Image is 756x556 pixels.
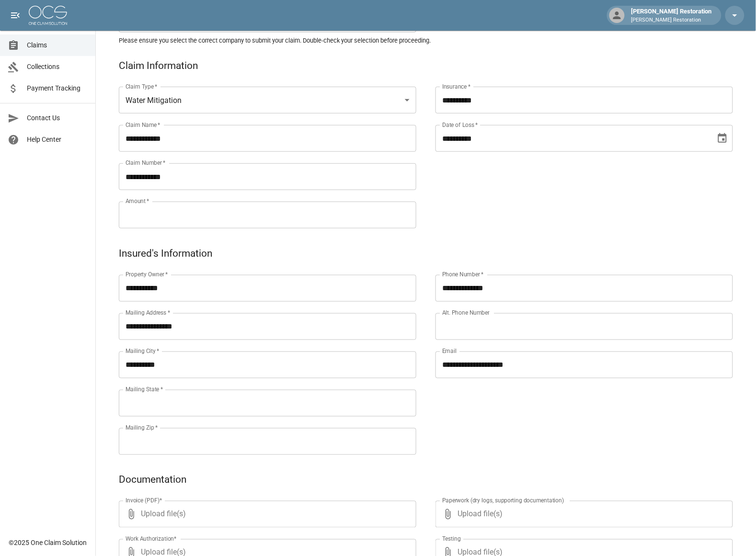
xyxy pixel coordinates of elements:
[631,16,712,24] p: [PERSON_NAME] Restoration
[126,82,158,91] label: Claim Type
[126,159,165,167] label: Claim Number
[126,424,158,432] label: Mailing Zip
[458,501,707,528] span: Upload file(s)
[628,7,716,24] div: [PERSON_NAME] Restoration
[27,40,88,50] span: Claims
[126,347,160,355] label: Mailing City
[442,535,461,543] label: Testing
[126,197,149,205] label: Amount
[713,129,732,148] button: Choose date, selected date is Oct 2, 2025
[27,62,88,72] span: Collections
[126,497,162,505] label: Invoice (PDF)*
[27,135,88,145] span: Help Center
[442,497,564,505] label: Paperwork (dry logs, supporting documentation)
[141,501,390,528] span: Upload file(s)
[126,271,168,279] label: Property Owner
[119,36,733,45] h5: Please ensure you select the correct company to submit your claim. Double-check your selection be...
[27,83,88,93] span: Payment Tracking
[442,82,470,91] label: Insurance
[9,538,87,548] div: © 2025 One Claim Solution
[126,309,170,317] label: Mailing Address
[442,309,490,317] label: Alt. Phone Number
[442,347,457,355] label: Email
[442,271,483,279] label: Phone Number
[27,113,88,123] span: Contact Us
[442,121,478,129] label: Date of Loss
[126,535,177,543] label: Work Authorization*
[119,87,416,113] div: Water Mitigation
[29,6,67,25] img: ocs-logo-white-transparent.png
[6,6,25,25] button: open drawer
[126,386,163,394] label: Mailing State
[126,121,160,129] label: Claim Name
